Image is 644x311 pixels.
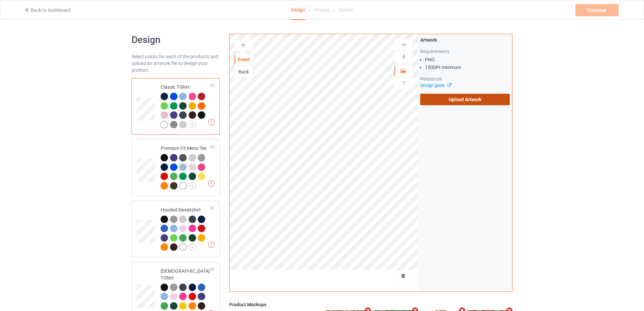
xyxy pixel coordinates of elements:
[420,75,510,82] div: Resources
[339,0,353,19] div: Details
[189,121,196,128] img: svg+xml;base64,PD94bWwgdmVyc2lvbj0iMS4wIiBlbmNvZGluZz0iVVRGLTgiPz4KPHN2ZyB3aWR0aD0iMjJweCIgaGVpZ2...
[24,7,71,13] a: Back to dashboard
[208,180,215,187] img: exclamation icon
[425,56,510,63] li: PNG
[401,80,407,86] img: svg%3E%0A
[208,119,215,126] img: exclamation icon
[420,94,510,105] label: Upload Artwork
[161,206,211,250] div: Hooded Sweatshirt
[161,145,211,189] div: Premium Fit Mens Tee
[161,84,211,128] div: Classic T-Shirt
[420,83,451,88] a: Design guide
[132,78,220,135] div: Classic T-Shirt
[198,154,205,161] img: heather_texture.png
[291,0,305,20] div: Design
[132,201,220,257] div: Hooded Sweatshirt
[170,121,177,128] img: heather_texture.png
[420,48,510,55] div: Requirements
[401,42,407,48] img: svg%3E%0A
[425,64,510,71] li: 150 DPI minimum
[189,182,196,190] img: svg+xml;base64,PD94bWwgdmVyc2lvbj0iMS4wIiBlbmNvZGluZz0iVVRGLTgiPz4KPHN2ZyB3aWR0aD0iMjJweCIgaGVpZ2...
[229,301,512,308] div: Product Mockups
[132,139,220,196] div: Premium Fit Mens Tee
[189,243,196,251] img: svg+xml;base64,PD94bWwgdmVyc2lvbj0iMS4wIiBlbmNvZGluZz0iVVRGLTgiPz4KPHN2ZyB3aWR0aD0iMjJweCIgaGVpZ2...
[420,37,510,43] div: Artwork
[235,56,253,63] div: Front
[132,53,220,73] div: Select colors for each of the products and upload an artwork file to design your product.
[132,34,220,46] h1: Design
[208,242,215,248] img: exclamation icon
[315,0,329,19] div: Pricing
[401,53,407,60] img: svg%3E%0A
[235,68,253,75] div: Back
